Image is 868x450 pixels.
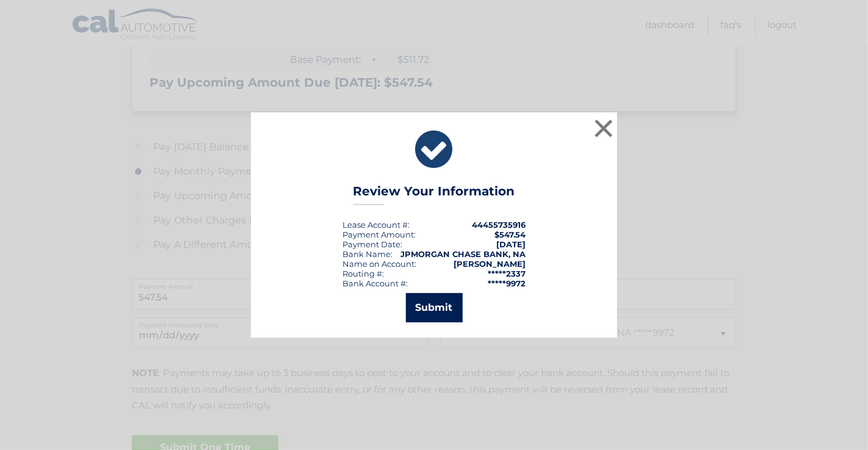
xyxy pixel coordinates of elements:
[342,259,416,269] div: Name on Account:
[591,116,616,140] button: ×
[342,230,416,239] div: Payment Amount:
[342,239,402,249] div: :
[342,269,384,278] div: Routing #:
[342,239,400,249] span: Payment Date
[454,259,526,269] strong: [PERSON_NAME]
[472,220,526,230] strong: 44455735916
[342,220,410,230] div: Lease Account #:
[494,230,526,239] span: $547.54
[406,293,463,322] button: Submit
[496,239,526,249] span: [DATE]
[342,249,392,259] div: Bank Name:
[400,249,526,259] strong: JPMORGAN CHASE BANK, NA
[342,278,408,288] div: Bank Account #:
[353,184,515,205] h3: Review Your Information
